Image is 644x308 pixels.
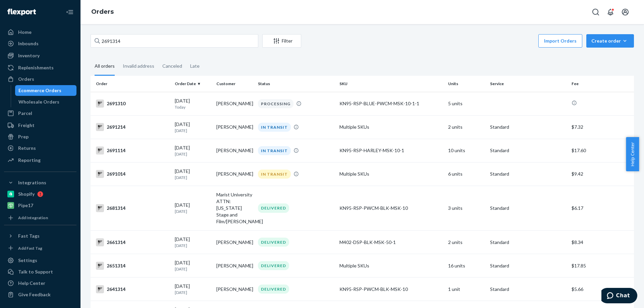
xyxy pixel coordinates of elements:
div: Inventory [18,52,40,59]
button: Fast Tags [4,231,76,241]
div: 2681314 [96,204,169,212]
td: [PERSON_NAME] [214,139,255,162]
div: Talk to Support [18,268,53,275]
div: PROCESSING [258,99,293,108]
div: Invalid address [123,57,154,75]
a: Freight [4,120,76,131]
div: 2691114 [96,146,169,155]
div: [DATE] [175,144,211,157]
td: [PERSON_NAME] [214,92,255,115]
p: Standard [490,205,566,211]
div: KN95-RSP-PWCM-BLK-MSK-10 [339,286,443,293]
p: Standard [490,147,566,154]
button: Talk to Support [4,266,76,277]
td: 3 units [445,186,487,231]
div: Settings [18,257,37,264]
div: [DATE] [175,283,211,295]
th: Units [445,76,487,92]
p: Today [175,104,211,110]
p: [DATE] [175,208,211,214]
div: KN95-RSP-PWCM-BLK-MSK-10 [339,205,443,211]
a: Returns [4,143,76,153]
th: Order Date [172,76,214,92]
div: DELIVERED [258,238,289,247]
div: Replenishments [18,64,54,71]
a: Wholesale Orders [15,97,77,107]
div: Prep [18,133,29,140]
div: [DATE] [175,98,211,110]
div: Add Fast Tag [18,245,42,251]
th: Service [487,76,569,92]
td: 2 units [445,115,487,139]
div: Ecommerce Orders [18,87,61,94]
div: Add Integration [18,215,48,221]
p: Standard [490,286,566,293]
a: Help Center [4,278,76,289]
td: [PERSON_NAME] [214,162,255,186]
div: Help Center [18,280,45,287]
a: Inbounds [4,38,76,49]
td: 16 units [445,254,487,278]
div: Pipe17 [18,202,33,209]
button: Filter [262,34,301,48]
td: Multiple SKUs [337,254,445,278]
div: KN95-RSP-BLUE-PWCM-MSK-10-1-1 [339,100,443,107]
td: $5.66 [569,278,634,301]
p: Standard [490,262,566,269]
div: M402-DSP-BLK-MSK-50-1 [339,239,443,246]
p: Standard [490,124,566,130]
div: [DATE] [175,236,211,248]
td: Multiple SKUs [337,162,445,186]
td: $7.32 [569,115,634,139]
div: Shopify [18,191,35,197]
div: DELIVERED [258,285,289,294]
div: IN TRANSIT [258,123,291,132]
div: Returns [18,145,36,151]
div: Customer [216,81,253,86]
th: SKU [337,76,445,92]
div: KN95-RSP-HARLEY-MSK-10-1 [339,147,443,154]
a: Add Integration [4,213,76,222]
a: Parcel [4,108,76,119]
a: Reporting [4,155,76,166]
a: Replenishments [4,62,76,73]
div: Integrations [18,179,46,186]
td: [PERSON_NAME] [214,278,255,301]
div: [DATE] [175,259,211,272]
div: Reporting [18,157,41,164]
div: 2691214 [96,123,169,131]
button: Close Navigation [63,5,76,19]
a: Prep [4,131,76,142]
td: 10 units [445,139,487,162]
button: Help Center [626,137,639,171]
iframe: Opens a widget where you can chat to one of our agents [601,288,637,305]
p: [DATE] [175,175,211,180]
div: [DATE] [175,202,211,214]
p: [DATE] [175,266,211,272]
td: $17.60 [569,139,634,162]
td: $6.17 [569,186,634,231]
div: Home [18,29,32,36]
p: Standard [490,171,566,177]
td: 5 units [445,92,487,115]
td: $9.42 [569,162,634,186]
input: Search orders [91,34,258,48]
div: Parcel [18,110,32,117]
button: Open Search Box [589,5,602,19]
td: [PERSON_NAME] [214,115,255,139]
th: Fee [569,76,634,92]
button: Import Orders [538,34,582,48]
div: IN TRANSIT [258,146,291,155]
ol: breadcrumbs [86,2,119,22]
p: [DATE] [175,128,211,133]
td: $17.85 [569,254,634,278]
div: Filter [263,38,301,44]
div: DELIVERED [258,261,289,270]
div: [DATE] [175,168,211,180]
div: Inbounds [18,40,39,47]
img: Flexport logo [7,9,36,15]
div: 2661314 [96,238,169,246]
a: Inventory [4,50,76,61]
div: Fast Tags [18,233,40,239]
div: DELIVERED [258,203,289,212]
